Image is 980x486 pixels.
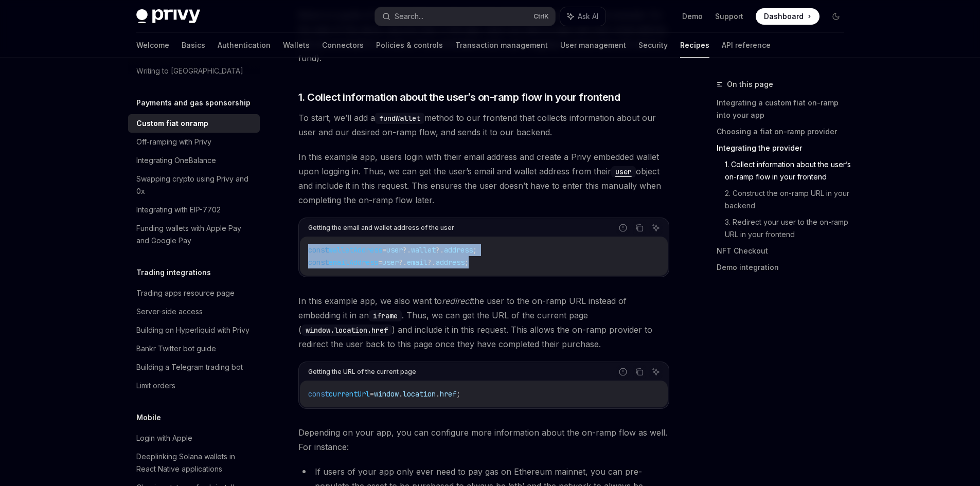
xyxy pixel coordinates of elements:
[128,151,260,170] a: Integrating OneBalance
[128,339,260,358] a: Bankr Twitter bot guide
[128,284,260,302] a: Trading apps resource page
[722,33,771,58] a: API reference
[218,33,271,58] a: Authentication
[298,294,669,351] span: In this example app, we also want to the user to the on-ramp URL instead of embedding it in an . ...
[374,389,399,399] span: window
[298,111,669,139] span: To start, we’ll add a method to our frontend that collects information about our user and our des...
[440,389,456,399] span: href
[376,33,443,58] a: Policies & controls
[395,10,423,23] div: Search...
[298,425,669,454] span: Depending on your app, you can configure more information about the on-ramp flow as well. For ins...
[128,376,260,395] a: Limit orders
[329,389,370,399] span: currentUrl
[616,365,630,379] button: Report incorrect code
[764,11,804,22] span: Dashboard
[308,365,416,379] div: Getting the URL of the current page
[560,33,626,58] a: User management
[399,258,407,267] span: ?.
[128,170,260,201] a: Swapping crypto using Privy and 0x
[465,258,469,267] span: ;
[378,258,382,267] span: =
[456,389,460,399] span: ;
[717,259,852,276] a: Demo integration
[308,389,329,399] span: const
[725,185,852,214] a: 2. Construct the on-ramp URL in your backend
[136,361,243,373] div: Building a Telegram trading bot
[717,95,852,123] a: Integrating a custom fiat on-ramp into your app
[382,245,386,255] span: =
[128,133,260,151] a: Off-ramping with Privy
[136,97,251,109] h5: Payments and gas sponsorship
[756,8,819,25] a: Dashboard
[680,33,709,58] a: Recipes
[611,166,636,177] code: user
[329,245,382,255] span: walletAddress
[136,136,211,148] div: Off-ramping with Privy
[715,11,743,22] a: Support
[370,389,374,399] span: =
[369,310,402,321] code: iframe
[436,245,444,255] span: ?.
[301,325,392,336] code: window.location.href
[411,245,436,255] span: wallet
[298,90,620,104] span: 1. Collect information about the user’s on-ramp flow in your frontend
[455,33,548,58] a: Transaction management
[382,258,399,267] span: user
[136,324,250,336] div: Building on Hyperliquid with Privy
[717,243,852,259] a: NFT Checkout
[136,305,203,318] div: Server-side access
[616,221,630,235] button: Report incorrect code
[403,389,436,399] span: location
[375,7,555,26] button: Search...CtrlK
[638,33,668,58] a: Security
[578,11,598,22] span: Ask AI
[128,302,260,321] a: Server-side access
[386,245,403,255] span: user
[136,117,208,130] div: Custom fiat onramp
[442,296,472,306] em: redirect
[308,245,329,255] span: const
[136,222,254,247] div: Funding wallets with Apple Pay and Google Pay
[828,8,844,25] button: Toggle dark mode
[128,321,260,339] a: Building on Hyperliquid with Privy
[649,221,663,235] button: Ask AI
[427,258,436,267] span: ?.
[128,219,260,250] a: Funding wallets with Apple Pay and Google Pay
[725,156,852,185] a: 1. Collect information about the user’s on-ramp flow in your frontend
[136,411,161,424] h5: Mobile
[136,33,169,58] a: Welcome
[717,123,852,140] a: Choosing a fiat on-ramp provider
[136,154,216,167] div: Integrating OneBalance
[128,447,260,478] a: Deeplinking Solana wallets in React Native applications
[436,258,465,267] span: address
[136,173,254,197] div: Swapping crypto using Privy and 0x
[717,140,852,156] a: Integrating the provider
[136,432,192,444] div: Login with Apple
[649,365,663,379] button: Ask AI
[533,12,549,21] span: Ctrl K
[329,258,378,267] span: emailAddress
[136,343,216,355] div: Bankr Twitter bot guide
[128,429,260,447] a: Login with Apple
[560,7,605,26] button: Ask AI
[136,287,235,299] div: Trading apps resource page
[725,214,852,243] a: 3. Redirect your user to the on-ramp URL in your frontend
[182,33,205,58] a: Basics
[727,78,773,91] span: On this page
[633,221,646,235] button: Copy the contents from the code block
[322,33,364,58] a: Connectors
[136,451,254,475] div: Deeplinking Solana wallets in React Native applications
[403,245,411,255] span: ?.
[136,204,221,216] div: Integrating with EIP-7702
[375,113,424,124] code: fundWallet
[136,9,200,24] img: dark logo
[407,258,427,267] span: email
[136,380,175,392] div: Limit orders
[128,358,260,376] a: Building a Telegram trading bot
[298,150,669,207] span: In this example app, users login with their email address and create a Privy embedded wallet upon...
[633,365,646,379] button: Copy the contents from the code block
[473,245,477,255] span: ;
[444,245,473,255] span: address
[308,221,454,235] div: Getting the email and wallet address of the user
[399,389,403,399] span: .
